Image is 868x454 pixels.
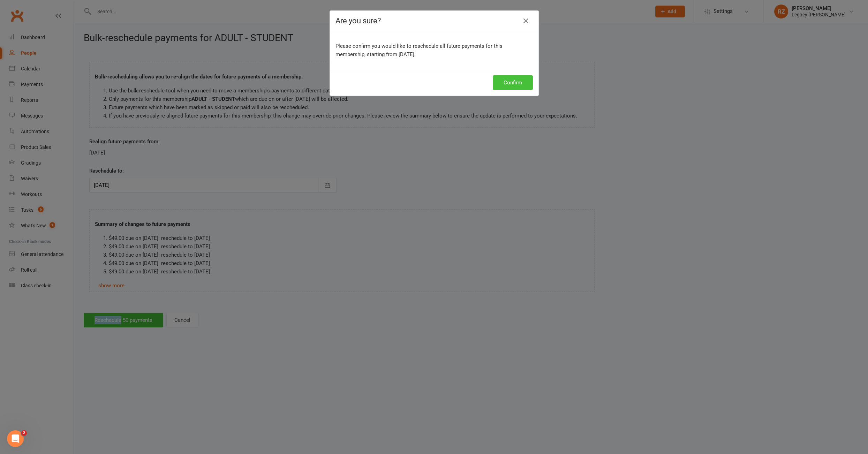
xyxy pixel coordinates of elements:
[7,430,24,447] iframe: Intercom live chat
[520,15,531,27] button: Close
[335,16,533,25] h4: Are you sure?
[21,430,27,436] span: 2
[335,43,503,58] span: Please confirm you would like to reschedule all future payments for this membership, starting fro...
[493,75,533,90] button: Confirm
